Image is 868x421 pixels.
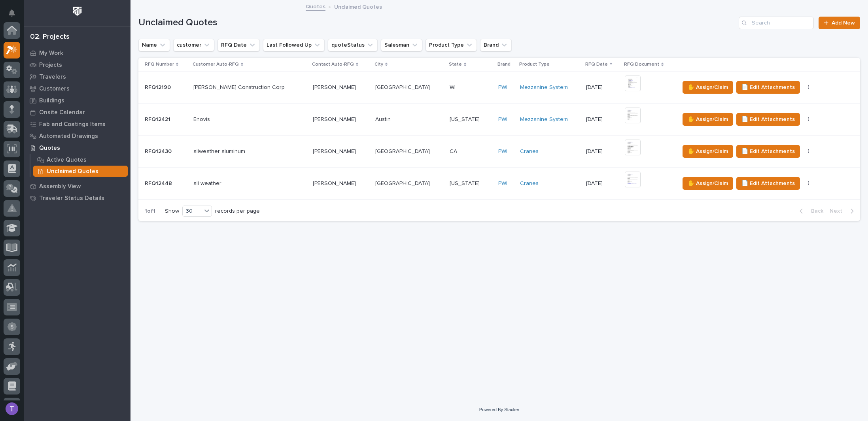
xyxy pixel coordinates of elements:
p: Assembly View [39,183,81,190]
p: Projects [39,62,62,69]
p: [GEOGRAPHIC_DATA] [375,83,431,91]
button: customer [173,39,214,51]
button: 📄 Edit Attachments [736,81,800,94]
a: Fab and Coatings Items [24,118,130,130]
a: PWI [498,180,507,187]
button: Last Followed Up [263,39,325,51]
p: City [374,60,383,69]
button: Brand [480,39,512,51]
a: Customers [24,83,130,94]
p: [DATE] [586,116,618,123]
p: Show [165,208,179,215]
tr: RFQ12421RFQ12421 EnovisEnovis [PERSON_NAME][PERSON_NAME] AustinAustin [US_STATE][US_STATE] PWI Me... [138,104,860,136]
p: Travelers [39,74,66,81]
span: 📄 Edit Attachments [741,147,795,156]
p: Fab and Coatings Items [39,121,106,128]
p: Customer Auto-RFQ [193,60,239,69]
p: Unclaimed Quotes [47,168,98,175]
p: RFQ Document [624,60,659,69]
p: [DATE] [586,148,618,155]
p: [US_STATE] [450,179,481,187]
a: Mezzanine System [520,84,568,91]
a: PWI [498,84,507,91]
button: ✋ Assign/Claim [683,113,733,126]
p: [PERSON_NAME] [313,83,357,91]
span: Back [806,208,823,215]
a: PWI [498,148,507,155]
p: [PERSON_NAME] [313,115,357,123]
p: CA [450,147,459,155]
a: My Work [24,47,130,59]
a: Onsite Calendar [24,106,130,118]
span: ✋ Assign/Claim [688,179,728,188]
span: 📄 Edit Attachments [741,83,795,92]
p: [DATE] [586,180,618,187]
a: Active Quotes [30,154,130,165]
span: Next [830,208,847,215]
p: all weather [193,179,223,187]
span: 📄 Edit Attachments [741,115,795,124]
p: [PERSON_NAME] [313,179,357,187]
button: ✋ Assign/Claim [683,177,733,190]
button: ✋ Assign/Claim [683,81,733,94]
div: 02. Projects [30,33,70,42]
p: My Work [39,50,63,57]
a: Automated Drawings [24,130,130,142]
p: Product Type [519,60,550,69]
tr: RFQ12448RFQ12448 all weatherall weather [PERSON_NAME][PERSON_NAME] [GEOGRAPHIC_DATA][GEOGRAPHIC_D... [138,168,860,200]
button: quoteStatus [328,39,378,51]
p: Customers [39,85,70,93]
p: [PERSON_NAME] Construction Corp [193,83,286,91]
button: Next [826,208,860,215]
button: Name [138,39,170,51]
p: [GEOGRAPHIC_DATA] [375,147,431,155]
p: RFQ12190 [145,83,172,91]
div: Notifications [10,9,20,22]
button: Product Type [425,39,477,51]
p: Buildings [39,97,64,104]
tr: RFQ12190RFQ12190 [PERSON_NAME] Construction Corp[PERSON_NAME] Construction Corp [PERSON_NAME][PER... [138,72,860,104]
input: Search [739,17,814,29]
p: WI [450,83,457,91]
tr: RFQ12430RFQ12430 allweather aluminumallweather aluminum [PERSON_NAME][PERSON_NAME] [GEOGRAPHIC_DA... [138,136,860,168]
a: Quotes [24,142,130,154]
span: 📄 Edit Attachments [741,179,795,188]
p: RFQ12448 [145,179,174,187]
button: Notifications [4,5,20,21]
span: ✋ Assign/Claim [688,83,728,92]
p: Traveler Status Details [39,195,104,202]
span: ✋ Assign/Claim [688,115,728,124]
a: Traveler Status Details [24,192,130,204]
a: Travelers [24,71,130,83]
p: records per page [215,208,260,215]
h1: Unclaimed Quotes [138,17,736,28]
p: RFQ Date [585,60,608,69]
p: [PERSON_NAME] [313,147,357,155]
p: 1 of 1 [138,202,162,221]
p: [US_STATE] [450,115,481,123]
p: State [449,60,462,69]
a: Cranes [520,180,539,187]
a: Quotes [306,2,325,11]
p: Quotes [39,145,60,152]
a: Powered By Stacker [479,407,519,412]
p: Contact Auto-RFQ [312,60,354,69]
p: Austin [375,115,392,123]
button: users-avatar [4,400,20,417]
img: Workspace Logo [70,4,85,19]
a: Cranes [520,148,539,155]
a: Add New [819,17,860,29]
a: Mezzanine System [520,116,568,123]
p: RFQ Number [145,60,174,69]
p: Onsite Calendar [39,109,85,116]
p: Automated Drawings [39,133,98,140]
p: RFQ12430 [145,147,173,155]
p: [GEOGRAPHIC_DATA] [375,179,431,187]
button: Salesman [381,39,422,51]
button: 📄 Edit Attachments [736,145,800,158]
p: Unclaimed Quotes [334,2,382,11]
p: [DATE] [586,84,618,91]
button: ✋ Assign/Claim [683,145,733,158]
p: allweather aluminum [193,147,247,155]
